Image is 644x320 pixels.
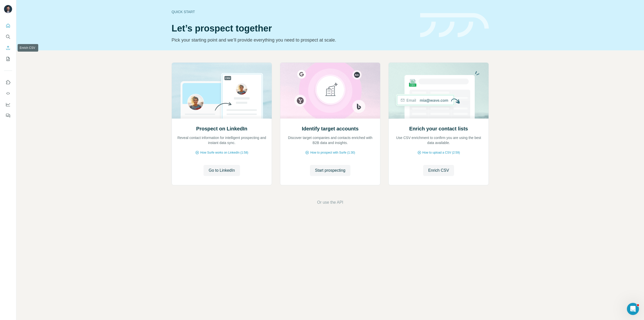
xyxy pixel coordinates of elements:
[4,100,12,109] button: Dashboard
[310,165,350,176] button: Start prospecting
[423,165,454,176] button: Enrich CSV
[285,135,375,145] p: Discover target companies and contacts enriched with B2B data and insights.
[4,111,12,120] button: Feedback
[4,21,12,30] button: Quick start
[388,63,489,119] img: Enrich your contact lists
[172,37,414,44] p: Pick your starting point and we’ll provide everything you need to prospect at scale.
[172,63,272,119] img: Prospect on LinkedIn
[4,89,12,98] button: Use Surfe API
[172,9,414,14] div: Quick start
[204,165,240,176] button: Go to LinkedIn
[4,5,12,13] img: Avatar
[4,32,12,41] button: Search
[422,150,460,155] span: How to upload a CSV (2:59)
[172,23,414,33] h1: Let’s prospect together
[209,167,235,173] span: Go to LinkedIn
[310,150,355,155] span: How to prospect with Surfe (1:30)
[196,125,247,132] h2: Prospect on LinkedIn
[420,13,489,38] img: banner
[428,167,449,173] span: Enrich CSV
[280,63,380,119] img: Identify target accounts
[302,125,359,132] h2: Identify target accounts
[177,135,267,145] p: Reveal contact information for intelligent prospecting and instant data sync.
[409,125,468,132] h2: Enrich your contact lists
[317,199,343,205] button: Or use the API
[4,54,12,63] button: My lists
[627,303,639,315] iframe: Intercom live chat
[315,167,345,173] span: Start prospecting
[200,150,248,155] span: How Surfe works on LinkedIn (1:58)
[394,135,484,145] p: Use CSV enrichment to confirm you are using the best data available.
[4,43,12,52] button: Enrich CSV
[4,78,12,87] button: Use Surfe on LinkedIn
